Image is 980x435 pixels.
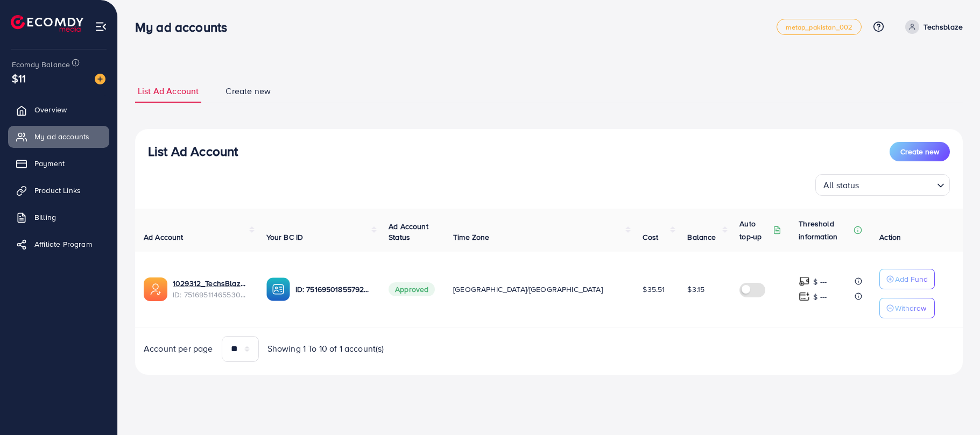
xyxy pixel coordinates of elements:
[267,343,384,355] span: Showing 1 To 10 of 1 account(s)
[12,70,26,86] span: $11
[643,232,658,243] span: Cost
[295,283,372,296] p: ID: 7516950185579233288
[34,212,56,223] span: Billing
[821,177,862,193] span: All status
[799,217,851,243] p: Threshold information
[8,180,109,201] a: Product Links
[173,278,249,300] div: <span class='underline'>1029312_TechsBlaze_1750176582114</span></br>7516951146553081873
[144,343,213,355] span: Account per page
[144,232,184,243] span: Ad Account
[11,15,83,32] img: logo
[266,232,304,243] span: Your BC ID
[148,144,238,159] h3: List Ad Account
[923,20,963,33] p: Techsblaze
[8,153,109,174] a: Payment
[643,284,665,295] span: $35.51
[879,298,935,318] button: Withdraw
[34,158,65,169] span: Payment
[12,59,70,70] span: Ecomdy Balance
[895,273,928,286] p: Add Fund
[173,278,249,289] a: 1029312_TechsBlaze_1750176582114
[813,275,827,288] p: $ ---
[879,269,935,289] button: Add Fund
[786,24,853,31] span: metap_pakistan_002
[879,232,901,243] span: Action
[687,232,716,243] span: Balance
[138,85,199,97] span: List Ad Account
[813,290,827,303] p: $ ---
[8,206,109,228] a: Billing
[900,146,939,157] span: Create new
[453,232,489,243] span: Time Zone
[8,99,109,120] a: Overview
[95,20,107,33] img: menu
[799,291,810,302] img: top-up amount
[34,104,67,115] span: Overview
[173,289,249,300] span: ID: 7516951146553081873
[777,19,862,35] a: metap_pakistan_002
[934,387,972,427] iframe: Chat
[95,74,105,84] img: image
[34,239,92,249] span: Affiliate Program
[863,175,933,193] input: Search for option
[266,277,290,301] img: ic-ba-acc.ded83a64.svg
[815,174,950,196] div: Search for option
[225,85,271,97] span: Create new
[799,276,810,287] img: top-up amount
[389,221,428,243] span: Ad Account Status
[389,282,435,296] span: Approved
[453,284,603,295] span: [GEOGRAPHIC_DATA]/[GEOGRAPHIC_DATA]
[8,126,109,147] a: My ad accounts
[144,277,167,301] img: ic-ads-acc.e4c84228.svg
[739,217,771,243] p: Auto top-up
[890,142,950,161] button: Create new
[8,233,109,255] a: Affiliate Program
[34,131,89,142] span: My ad accounts
[135,19,236,35] h3: My ad accounts
[895,302,926,315] p: Withdraw
[687,284,704,295] span: $3.15
[34,185,81,196] span: Product Links
[901,20,963,34] a: Techsblaze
